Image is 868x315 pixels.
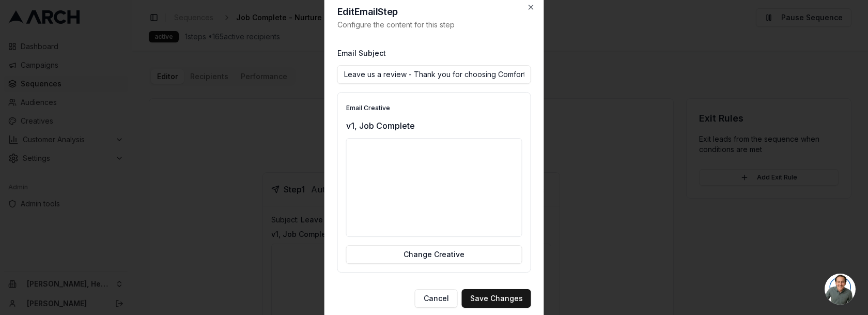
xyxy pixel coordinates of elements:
[337,65,531,84] input: Enter email subject line
[462,289,531,308] button: Save Changes
[346,104,390,112] label: Email Creative
[337,7,531,17] h2: Edit Email Step
[337,49,386,57] label: Email Subject
[337,20,531,30] p: Configure the content for this step
[346,119,522,132] p: v1, Job Complete
[415,289,458,308] button: Cancel
[346,245,522,264] button: Change Creative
